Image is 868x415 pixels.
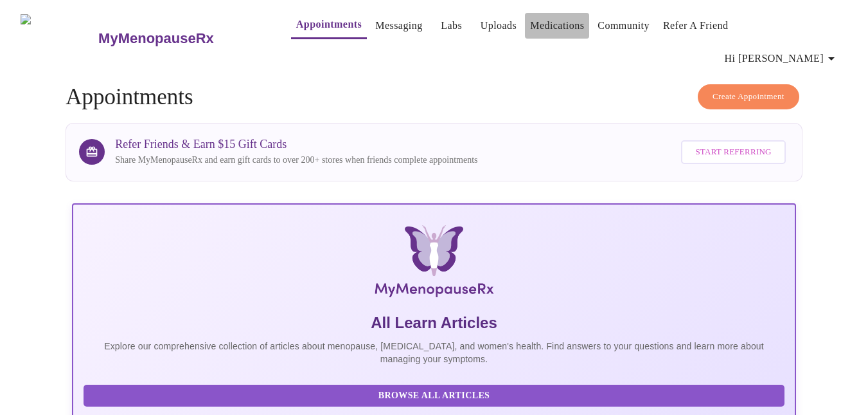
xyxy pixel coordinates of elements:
[84,389,788,400] a: Browse All Articles
[592,13,655,39] button: Community
[481,17,517,35] a: Uploads
[681,140,785,164] button: Start Referring
[441,17,462,35] a: Labs
[475,13,522,39] button: Uploads
[96,388,772,404] span: Browse All Articles
[98,30,214,47] h3: MyMenopauseRx
[370,13,427,39] button: Messaging
[713,89,784,104] span: Create Appointment
[598,17,650,35] a: Community
[291,12,367,39] button: Appointments
[115,154,477,167] p: Share MyMenopauseRx and earn gift cards to over 200+ stores when friends complete appointments
[431,13,472,39] button: Labs
[720,46,844,71] button: Hi [PERSON_NAME]
[725,50,839,68] span: Hi [PERSON_NAME]
[84,385,784,407] button: Browse All Articles
[296,15,362,33] a: Appointments
[695,145,771,160] span: Start Referring
[97,16,265,61] a: MyMenopauseRx
[698,84,799,109] button: Create Appointment
[678,134,788,171] a: Start Referring
[115,138,477,151] h3: Refer Friends & Earn $15 Gift Cards
[84,313,784,333] h5: All Learn Articles
[525,13,589,39] button: Medications
[21,14,97,62] img: MyMenopauseRx Logo
[192,225,675,302] img: MyMenopauseRx Logo
[375,17,422,35] a: Messaging
[663,17,729,35] a: Refer a Friend
[658,13,734,39] button: Refer a Friend
[66,84,802,110] h4: Appointments
[530,17,584,35] a: Medications
[84,340,784,365] p: Explore our comprehensive collection of articles about menopause, [MEDICAL_DATA], and women's hea...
